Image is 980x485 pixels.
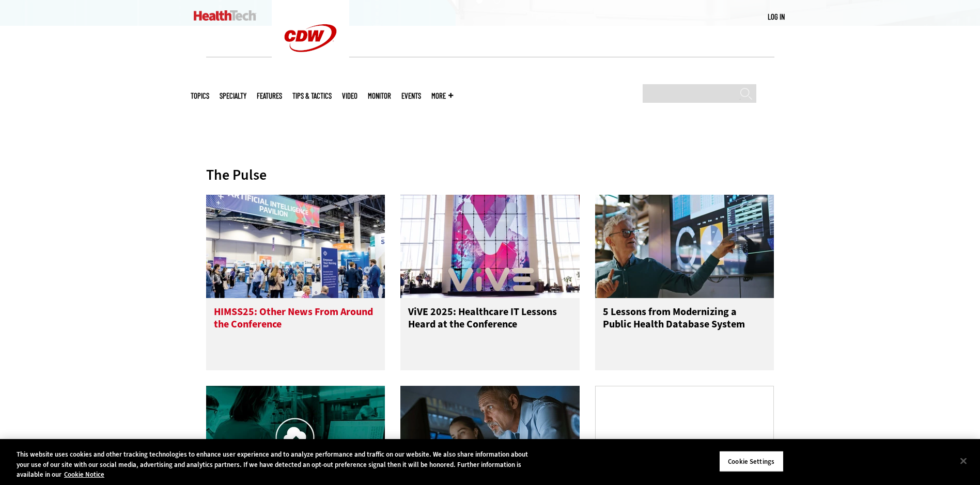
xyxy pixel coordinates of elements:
a: HIMSS exhibit floor HIMSS25: Other News From Around the Conference [206,195,385,370]
div: User menu [768,11,785,22]
h3: 5 Lessons from Modernizing a Public Health Database System [603,306,767,347]
a: Events [401,92,421,100]
img: ViVE logo [400,195,580,298]
div: This website uses cookies and other tracking technologies to enhance user experience and to analy... [17,449,539,480]
img: scientist explains data on big screen [595,195,774,298]
a: CDW [272,68,349,79]
button: Close [952,449,975,472]
iframe: advertisement [302,73,678,119]
a: MonITor [368,92,391,100]
span: Topics [191,92,209,100]
h3: HIMSS25: Other News From Around the Conference [214,306,378,347]
a: scientist explains data on big screen 5 Lessons from Modernizing a Public Health Database System [595,195,774,370]
a: Video [342,92,357,100]
span: Specialty [220,92,246,100]
span: More [431,92,453,100]
a: Features [257,92,282,100]
h3: ViVE 2025: Healthcare IT Lessons Heard at the Conference [408,306,572,347]
a: Log in [768,12,785,21]
a: More information about your privacy [64,470,104,479]
a: Tips & Tactics [292,92,332,100]
div: The Pulse [206,166,774,184]
button: Cookie Settings [719,450,784,472]
img: Home [194,10,256,21]
img: HIMSS exhibit floor [206,195,385,298]
a: ViVE logo ViVE 2025: Healthcare IT Lessons Heard at the Conference [400,195,580,370]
